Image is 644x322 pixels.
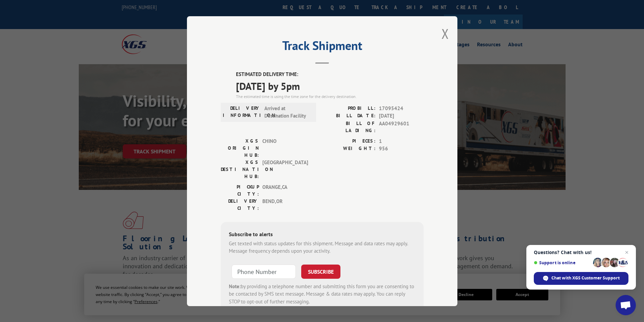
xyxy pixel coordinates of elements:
[534,250,628,255] span: Questions? Chat with us!
[229,240,415,255] div: Get texted with status updates for this shipment. Message and data rates may apply. Message frequ...
[262,197,308,212] span: BEND , OR
[262,158,308,180] span: [GEOGRAPHIC_DATA]
[379,137,424,145] span: 1
[221,137,259,158] label: XGS ORIGIN HUB:
[236,78,424,93] span: [DATE] by 5pm
[322,104,376,112] label: PROBILL:
[223,104,261,120] label: DELIVERY INFORMATION:
[534,260,591,265] span: Support is online
[221,183,259,197] label: PICKUP CITY:
[236,93,424,99] div: The estimated time is using the time zone for the delivery destination.
[229,283,241,289] strong: Note:
[262,137,308,158] span: CHINO
[229,282,415,305] div: by providing a telephone number and submitting this form you are consenting to be contacted by SM...
[322,112,376,120] label: BILL DATE:
[616,295,636,315] div: Open chat
[442,25,449,43] button: Close modal
[534,272,628,285] div: Chat with XGS Customer Support
[236,71,424,78] label: ESTIMATED DELIVERY TIME:
[264,104,310,120] span: Arrived at Destination Facility
[322,120,376,134] label: BILL OF LADING:
[232,264,296,278] input: Phone Number
[221,197,259,212] label: DELIVERY CITY:
[551,275,620,281] span: Chat with XGS Customer Support
[379,120,424,134] span: AA04929601
[379,145,424,153] span: 956
[379,104,424,112] span: 17095424
[229,230,415,240] div: Subscribe to alerts
[221,158,259,180] label: XGS DESTINATION HUB:
[322,145,376,153] label: WEIGHT:
[623,248,631,256] span: Close chat
[221,41,424,54] h2: Track Shipment
[262,183,308,197] span: ORANGE , CA
[301,264,340,278] button: SUBSCRIBE
[322,137,376,145] label: PIECES:
[379,112,424,120] span: [DATE]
